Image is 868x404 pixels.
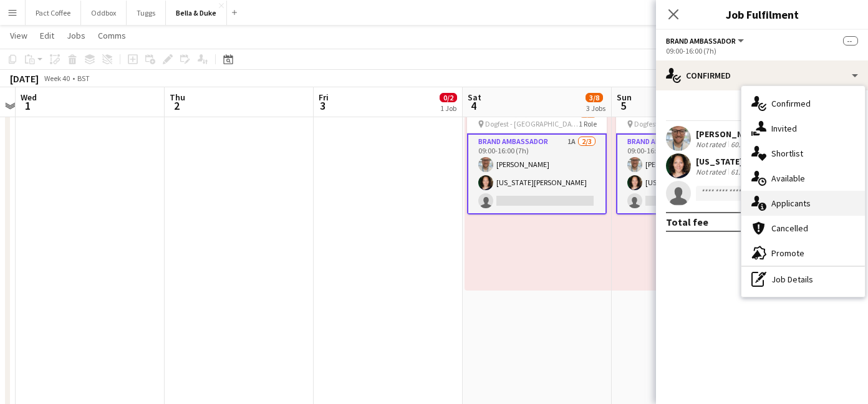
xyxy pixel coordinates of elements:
span: Shortlist [771,148,803,159]
a: Comms [93,27,131,44]
a: Jobs [62,27,90,44]
div: Not rated [696,167,728,176]
span: Invited [771,123,797,134]
span: Edit [40,30,54,41]
span: 3 [317,99,329,113]
span: 3/8 [586,93,603,102]
span: Cancelled [771,223,808,234]
span: -- [843,36,858,46]
app-job-card: 09:00-16:00 (7h)2/3 Dogfest - [GEOGRAPHIC_DATA]1 RoleBrand Ambassador1A2/309:00-16:00 (7h)[PERSON... [467,103,607,214]
span: 4 [466,99,481,113]
div: [PERSON_NAME] [696,128,762,140]
span: View [10,30,27,41]
div: Confirmed [656,60,868,90]
button: Tuggs [127,1,166,25]
span: 0/2 [440,93,457,102]
span: Wed [21,92,37,103]
button: Oddbox [81,1,127,25]
span: Dogfest - [GEOGRAPHIC_DATA] [634,119,728,128]
app-card-role: Brand Ambassador1A2/309:00-16:00 (7h)[PERSON_NAME][US_STATE][PERSON_NAME] [467,133,607,214]
span: Sat [468,92,481,103]
div: 3 Jobs [586,103,605,113]
span: Promote [771,248,804,259]
button: Pact Coffee [26,1,81,25]
span: Dogfest - [GEOGRAPHIC_DATA] [485,119,579,128]
span: 1 Role [579,119,597,128]
button: Brand Ambassador [666,36,746,46]
span: Week 40 [41,74,72,83]
span: 2 [168,99,185,113]
h3: Job Fulfilment [656,6,868,22]
span: Sun [617,92,632,103]
div: Total fee [666,216,708,228]
span: 1 [19,99,37,113]
span: Brand Ambassador [666,36,736,46]
span: 5 [615,99,632,113]
app-job-card: 09:00-16:00 (7h)2/3 Dogfest - [GEOGRAPHIC_DATA]1 RoleBrand Ambassador1A2/309:00-16:00 (7h)[PERSON... [616,103,756,214]
div: 09:00-16:00 (7h) [666,46,858,55]
div: 60.33mi [728,140,758,149]
div: BST [77,74,90,83]
app-card-role: Brand Ambassador1A2/309:00-16:00 (7h)[PERSON_NAME][US_STATE][PERSON_NAME] [616,133,756,214]
div: Not rated [696,140,728,149]
span: Fri [319,92,329,103]
div: [DATE] [10,72,39,85]
a: View [5,27,32,44]
span: Applicants [771,198,811,209]
span: Comms [98,30,126,41]
div: 61.98mi [728,167,758,176]
div: 1 Job [440,103,456,113]
a: Edit [35,27,59,44]
span: Jobs [67,30,85,41]
span: Confirmed [771,98,811,109]
span: Thu [170,92,185,103]
button: Bella & Duke [166,1,227,25]
div: Job Details [741,267,865,292]
div: [US_STATE][PERSON_NAME] [696,156,809,167]
span: Available [771,173,805,184]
